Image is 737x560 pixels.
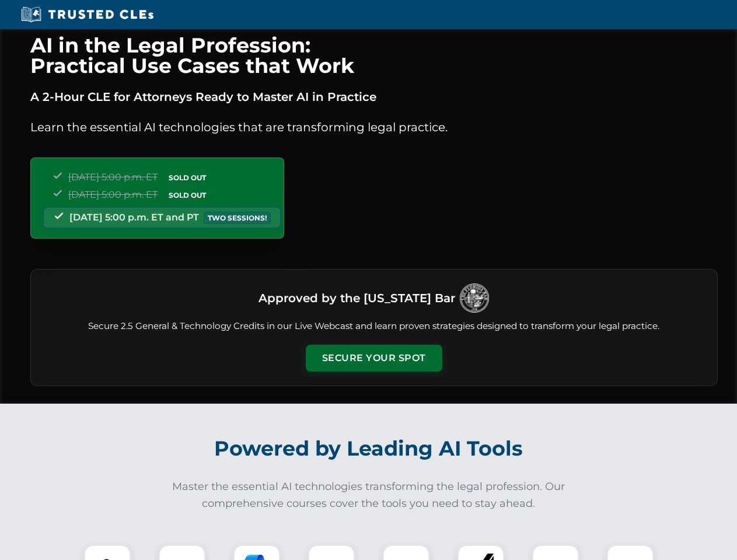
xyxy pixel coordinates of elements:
img: Logo [460,283,489,313]
img: Trusted CLEs [18,6,157,23]
p: Learn the essential AI technologies that are transforming legal practice. [30,118,718,136]
h2: Powered by Leading AI Tools [46,428,692,469]
p: Master the essential AI technologies transforming the legal profession. Our comprehensive courses... [165,478,573,512]
button: Secure Your Spot [306,345,442,372]
span: SOLD OUT [165,171,210,184]
span: [DATE] 5:00 p.m. ET [68,189,158,200]
p: Secure 2.5 General & Technology Credits in our Live Webcast and learn proven strategies designed ... [45,320,703,333]
span: [DATE] 5:00 p.m. ET [68,171,158,183]
span: SOLD OUT [165,189,210,201]
p: A 2-Hour CLE for Attorneys Ready to Master AI in Practice [30,87,718,106]
h3: Approved by the [US_STATE] Bar [259,288,455,309]
h1: AI in the Legal Profession: Practical Use Cases that Work [30,35,718,76]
